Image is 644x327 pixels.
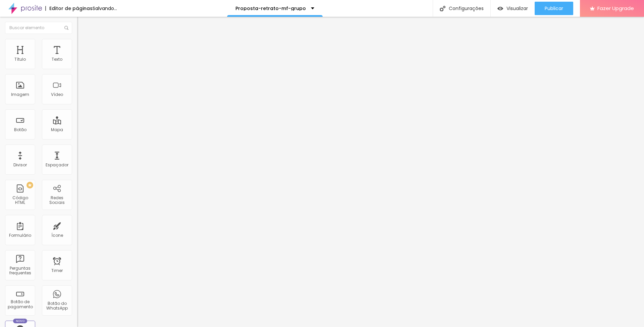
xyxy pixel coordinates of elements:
[51,268,63,273] div: Timer
[52,57,62,62] div: Texto
[9,233,31,238] div: Formulário
[491,2,535,15] button: Visualizar
[545,6,563,11] span: Publicar
[64,26,68,30] img: Icone
[51,127,63,132] div: Mapa
[46,163,68,167] div: Espaçador
[14,127,26,132] div: Botão
[77,17,644,327] iframe: Editor
[45,6,93,11] div: Editor de páginas
[7,299,33,309] div: Botão de pagamento
[93,6,117,11] div: Salvando...
[51,233,63,238] div: Ícone
[5,22,72,34] input: Buscar elemento
[51,92,63,97] div: Vídeo
[14,57,26,62] div: Título
[44,196,70,205] div: Redes Sociais
[13,319,28,323] div: Novo
[44,301,70,311] div: Botão do WhatsApp
[535,2,573,15] button: Publicar
[7,266,33,276] div: Perguntas frequentes
[497,6,503,11] img: view-1.svg
[235,6,306,11] p: Proposta-retrato-mf-grupo
[7,196,33,205] div: Código HTML
[440,6,445,11] img: Icone
[506,6,528,11] span: Visualizar
[597,5,634,11] span: Fazer Upgrade
[11,92,29,97] div: Imagem
[13,163,27,167] div: Divisor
